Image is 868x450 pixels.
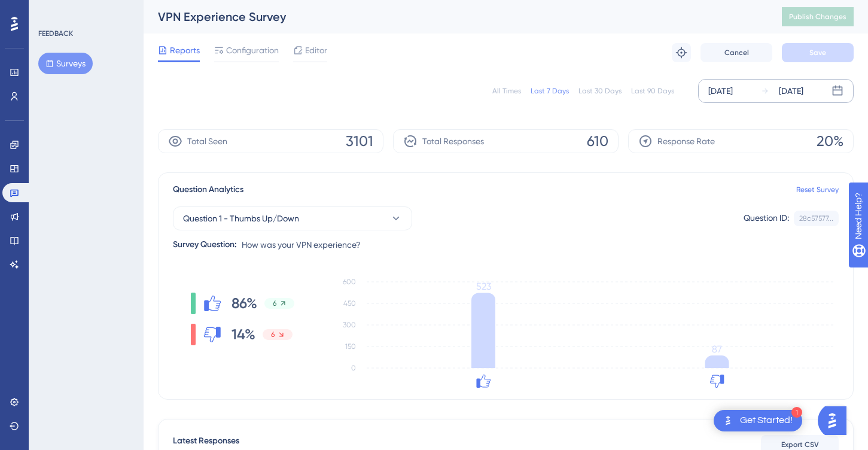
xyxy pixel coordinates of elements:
span: Configuration [226,43,279,57]
tspan: 450 [343,299,356,308]
tspan: 600 [343,278,356,286]
tspan: 87 [712,343,722,355]
span: Total Responses [422,134,484,148]
a: Reset Survey [796,185,839,194]
div: Last 30 Days [578,86,622,96]
div: Last 7 Days [531,86,569,96]
span: 6 [271,330,275,339]
span: Editor [305,43,327,57]
img: launcher-image-alternative-text [721,413,735,428]
span: 6 [273,299,276,308]
span: How was your VPN experience? [242,238,361,252]
span: Reports [170,43,200,57]
span: Question 1 - Thumbs Up/Down [183,211,299,226]
span: Export CSV [781,440,819,449]
div: FEEDBACK [38,29,73,38]
div: Survey Question: [173,238,237,252]
div: 1 [791,407,802,418]
span: 14% [232,325,255,344]
span: Save [809,48,826,57]
span: Publish Changes [789,12,846,22]
span: 20% [817,132,843,151]
span: Question Analytics [173,183,243,197]
tspan: 523 [476,281,491,292]
span: Response Rate [657,134,715,148]
tspan: 150 [345,342,356,351]
div: Get Started! [740,414,793,427]
div: Last 90 Days [631,86,674,96]
button: Question 1 - Thumbs Up/Down [173,206,412,230]
div: All Times [492,86,521,96]
div: Open Get Started! checklist, remaining modules: 1 [714,410,802,431]
span: 3101 [346,132,373,151]
button: Save [782,43,854,62]
div: Question ID: [744,211,789,226]
button: Publish Changes [782,7,854,26]
button: Cancel [701,43,772,62]
span: 610 [587,132,608,151]
tspan: 300 [343,321,356,329]
span: Need Help? [28,3,75,17]
button: Surveys [38,53,93,74]
span: Cancel [724,48,749,57]
span: Total Seen [187,134,227,148]
div: VPN Experience Survey [158,8,752,25]
div: [DATE] [779,84,803,98]
tspan: 0 [351,364,356,372]
div: 28c57577... [799,214,833,223]
div: [DATE] [708,84,733,98]
iframe: UserGuiding AI Assistant Launcher [818,403,854,439]
span: 86% [232,294,257,313]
